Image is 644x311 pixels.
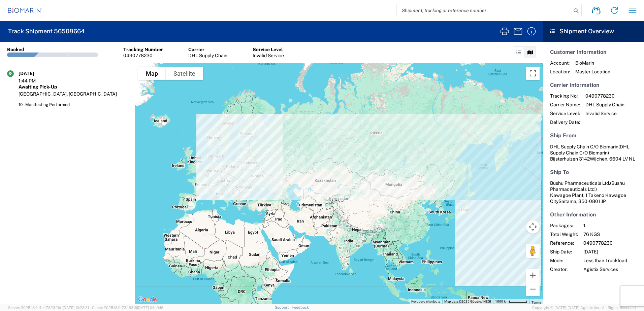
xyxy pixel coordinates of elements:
h2: Track Shipment 56508664 [8,27,85,35]
address: Saitama, 350-0801 JP [550,180,637,204]
a: Support [275,305,292,309]
h5: Carrier Information [550,82,637,88]
span: 76 KGS [583,231,627,237]
span: Carrier Name: [550,102,580,108]
h5: Ship To [550,169,637,175]
div: 10 - Manifesting Performed [19,102,128,108]
div: [DATE] [19,70,52,76]
button: Zoom out [526,282,540,296]
div: DHL Supply Chain [188,53,227,59]
span: Reference: [550,240,578,246]
span: 1000 km [495,300,509,303]
span: Bijsterhuizen 3142 [550,156,590,162]
span: Service Level: [550,110,580,116]
span: Agistix Services [583,266,627,272]
span: [DATE] [583,249,627,255]
img: biomarin [8,4,42,17]
span: Copyright © [DATE]-[DATE] Agistix Inc., All Rights Reserved [532,305,636,311]
span: Packages: [550,222,578,229]
div: Booked [7,46,24,53]
div: 1:44 PM [19,78,52,84]
div: 0490778230 [123,53,163,59]
span: DHL Supply Chain [585,102,624,108]
span: Delivery Date: [550,119,580,125]
span: Ship Date: [550,249,578,255]
span: Invalid Service [585,110,624,116]
h5: Ship From [550,132,637,139]
span: [DATE] 08:10:16 [137,306,163,310]
button: Drag Pegman onto the map to open Street View [526,244,540,258]
div: Invalid Service [253,53,284,59]
address: Wijchen, 6604 LV NL [550,144,637,162]
span: Less than Truckload [583,257,627,264]
div: Carrier [188,46,227,53]
img: Google [136,295,159,304]
span: (DHL Supply Chain C/O Biomarin) [550,144,630,155]
span: 1 [583,222,627,229]
span: Creator: [550,266,578,272]
div: [GEOGRAPHIC_DATA], [GEOGRAPHIC_DATA] [19,91,128,97]
button: Toggle fullscreen view [526,67,540,80]
span: [DATE] 10:23:21 [63,306,89,310]
span: Bushu Pharmaceuticals Ltd. Kawagoe Plant, 1 Takeno Kawagoe City [550,180,626,204]
button: Zoom in [526,269,540,282]
div: Tracking Number [123,46,163,53]
button: Keyboard shortcuts [411,299,440,304]
span: Mode: [550,257,578,264]
span: Master Location [575,69,610,75]
button: Show satellite imagery [166,67,203,80]
header: Shipment Overview [543,21,644,42]
span: BioMarin [575,60,610,66]
input: Shipment, tracking or reference number [397,4,571,17]
h5: Customer Information [550,49,637,55]
span: (Bushu Pharmaceuticals Ltd.) [550,180,625,192]
span: Location: [550,69,570,75]
a: Terms [532,301,541,304]
span: Client: 2025.18.0-7346316 [92,306,163,310]
span: 0490778230 [583,240,627,246]
div: Awaiting Pick-Up [19,84,128,90]
a: Open this area in Google Maps (opens a new window) [136,295,159,304]
span: DHL Supply Chain C/O Biomarin [550,144,618,149]
h5: Other Information [550,211,637,218]
span: 0490778230 [585,93,624,99]
button: Map camera controls [526,220,540,234]
span: Total Weight: [550,231,578,237]
div: Service Level [253,46,284,53]
span: Map data ©2025 Google, INEGI [444,300,491,303]
button: Show street map [138,67,166,80]
span: Account: [550,60,570,66]
span: Server: 2025.18.0-4e47823f9d1 [8,306,89,310]
a: Feedback [292,305,309,309]
button: Map Scale: 1000 km per 52 pixels [493,299,529,304]
span: Tracking No: [550,93,580,99]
